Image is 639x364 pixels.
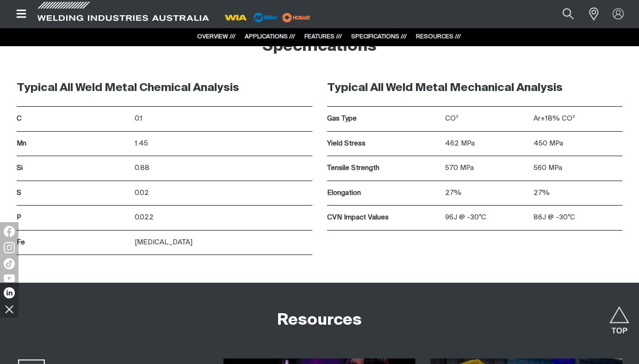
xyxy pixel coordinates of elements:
a: APPLICATIONS /// [245,34,295,40]
a: OVERVIEW /// [197,34,236,40]
h3: Typical All Weld Metal Chemical Analysis [17,81,312,95]
p: 450 MPa [534,139,622,149]
input: Product name or item number... [541,4,584,24]
p: 560 MPa [534,163,622,174]
button: Scroll to top [609,306,630,327]
button: Search products [552,4,584,24]
p: Tensile Strength [327,163,440,174]
p: 96J @ -30ºC [445,212,534,223]
a: FEATURES /// [304,34,342,40]
p: CO² [445,114,534,124]
h2: Resources [277,310,362,331]
img: TikTok [4,258,15,269]
img: Instagram [4,242,15,253]
p: 27% [445,188,534,199]
p: Mn [17,139,130,149]
img: YouTube [4,274,15,282]
a: RESOURCES /// [416,34,461,40]
p: CVN Impact Values [327,212,440,223]
p: Yield Stress [327,139,440,149]
p: 570 MPa [445,163,534,174]
p: Gas Type [327,114,440,124]
p: C [17,114,130,124]
img: hide socials [1,301,17,317]
p: Fe [17,237,130,248]
p: 0.02 [135,188,312,199]
img: miller [279,11,313,24]
p: 1.45 [135,139,312,149]
a: SPECIFICATIONS /// [351,34,407,40]
p: 27% [534,188,622,199]
p: Elongation [327,188,440,199]
p: Si [17,163,130,174]
p: Ar+18% CO² [534,114,622,124]
img: LinkedIn [4,287,15,298]
h3: Typical All Weld Metal Mechanical Analysis [327,81,623,95]
a: miller [279,14,313,21]
img: Facebook [4,226,15,237]
p: 0.022 [135,212,312,223]
p: P [17,212,130,223]
p: 0.88 [135,163,312,174]
p: 86J @ -30ºC [534,212,622,223]
p: 462 MPa [445,139,534,149]
p: 0.1 [135,114,312,124]
p: [MEDICAL_DATA] [135,237,312,248]
p: S [17,188,130,199]
h2: Specifications [7,36,632,57]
